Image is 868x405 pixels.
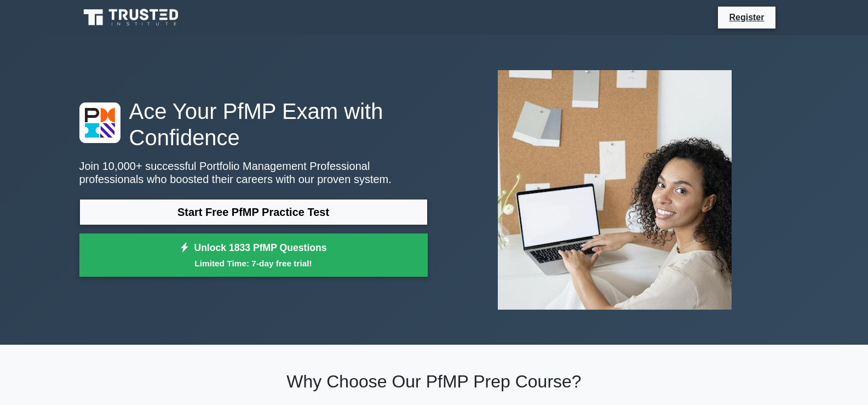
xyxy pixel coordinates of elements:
[93,257,414,270] small: Limited Time: 7-day free trial!
[79,371,789,392] h2: Why Choose Our PfMP Prep Course?
[79,159,428,186] p: Join 10,000+ successful Portfolio Management Professional professionals who boosted their careers...
[79,98,428,151] h1: Ace Your PfMP Exam with Confidence
[79,233,428,277] a: Unlock 1833 PfMP QuestionsLimited Time: 7-day free trial!
[79,199,428,225] a: Start Free PfMP Practice Test
[722,10,771,24] a: Register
